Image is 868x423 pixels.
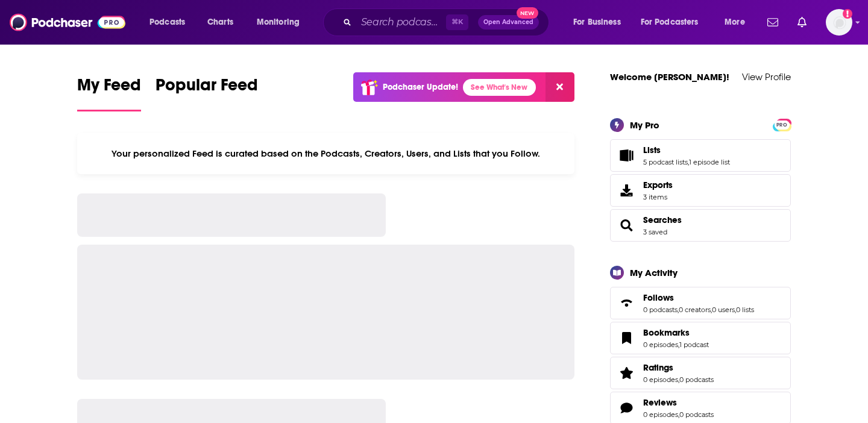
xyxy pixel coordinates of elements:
a: 0 podcasts [679,410,714,419]
a: Show notifications dropdown [763,12,783,33]
a: 0 podcasts [679,375,714,384]
span: Popular Feed [156,75,258,102]
span: Follows [610,287,791,319]
span: Exports [643,180,673,190]
a: Lists [614,147,638,164]
span: ⌘ K [446,14,468,30]
a: 0 creators [679,305,711,314]
span: , [678,340,679,349]
img: User Profile [826,9,852,36]
a: 1 episode list [689,158,730,166]
span: , [711,305,712,314]
a: Charts [200,13,241,32]
a: 5 podcast lists [643,158,688,166]
a: Searches [614,217,638,234]
a: Lists [643,145,730,155]
input: Search podcasts, credits, & more... [356,13,446,32]
span: , [678,375,679,384]
svg: Add a profile image [843,9,852,19]
a: See What's New [463,79,536,96]
span: Podcasts [149,14,185,31]
div: Your personalized Feed is curated based on the Podcasts, Creators, Users, and Lists that you Follow. [77,133,574,174]
button: open menu [633,13,716,32]
a: View Profile [742,71,791,83]
div: Search podcasts, credits, & more... [335,8,561,36]
span: , [688,158,689,166]
span: , [678,410,679,419]
a: 0 users [712,305,735,314]
span: 3 items [643,193,673,201]
a: Searches [643,215,682,225]
span: Lists [643,145,661,155]
span: For Podcasters [641,14,699,31]
span: Searches [610,209,791,242]
a: Popular Feed [156,75,258,111]
a: Bookmarks [643,327,709,338]
span: Exports [614,182,638,199]
span: , [678,305,679,314]
span: , [735,305,736,314]
button: open menu [565,13,636,32]
span: New [517,7,538,19]
span: Bookmarks [610,322,791,354]
span: Logged in as KSMolly [826,9,852,36]
span: Open Advanced [483,19,533,25]
a: 0 episodes [643,340,678,349]
a: 3 saved [643,228,667,236]
a: 0 episodes [643,375,678,384]
a: 1 podcast [679,340,709,349]
button: open menu [716,13,760,32]
a: Exports [610,174,791,207]
a: Ratings [643,362,714,373]
span: Reviews [643,397,677,408]
button: open menu [248,13,315,32]
button: Show profile menu [826,9,852,36]
span: My Feed [77,75,141,102]
span: Lists [610,139,791,172]
div: My Pro [630,119,659,131]
span: For Business [573,14,621,31]
div: My Activity [630,267,678,278]
span: Follows [643,292,674,303]
span: Monitoring [257,14,300,31]
span: More [725,14,745,31]
a: My Feed [77,75,141,111]
span: Charts [207,14,233,31]
span: Ratings [643,362,673,373]
span: PRO [775,121,789,130]
a: 0 episodes [643,410,678,419]
a: Follows [643,292,754,303]
a: Ratings [614,365,638,381]
a: 0 lists [736,305,754,314]
button: open menu [141,13,201,32]
a: PRO [775,119,789,128]
a: Welcome [PERSON_NAME]! [610,71,729,83]
a: Bookmarks [614,330,638,346]
a: Show notifications dropdown [793,12,811,33]
span: Bookmarks [643,327,690,338]
button: Open AdvancedNew [478,15,539,30]
p: Podchaser Update! [383,82,458,92]
span: Ratings [610,357,791,389]
img: Podchaser - Follow, Share and Rate Podcasts [10,11,125,34]
a: 0 podcasts [643,305,678,314]
a: Reviews [643,397,714,408]
a: Follows [614,295,638,312]
a: Reviews [614,399,638,416]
